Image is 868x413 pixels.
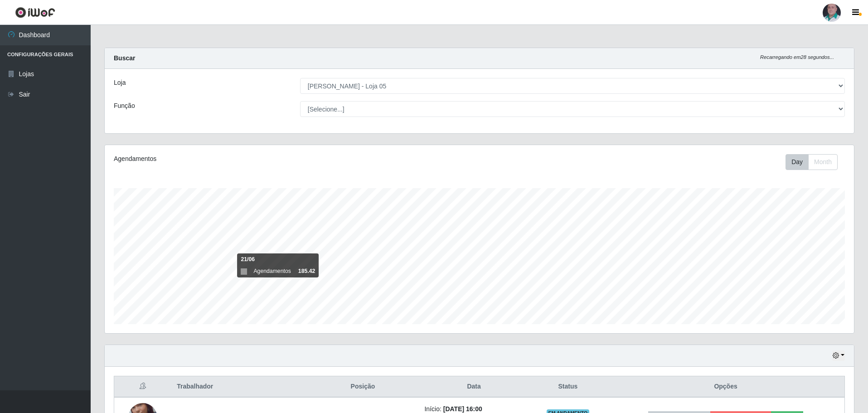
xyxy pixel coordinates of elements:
time: [DATE] 16:00 [443,405,482,413]
button: Month [808,154,838,170]
th: Trabalhador [171,376,306,398]
button: Day [786,154,809,170]
img: CoreUI Logo [15,7,55,18]
th: Status [529,376,607,398]
label: Função [114,101,135,111]
div: Agendamentos [114,154,411,164]
div: Toolbar with button groups [786,154,845,170]
th: Opções [607,376,844,398]
i: Recarregando em 28 segundos... [760,54,834,60]
strong: Buscar [114,54,135,62]
th: Posição [306,376,419,398]
div: First group [786,154,838,170]
th: Data [419,376,529,398]
label: Loja [114,78,126,87]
